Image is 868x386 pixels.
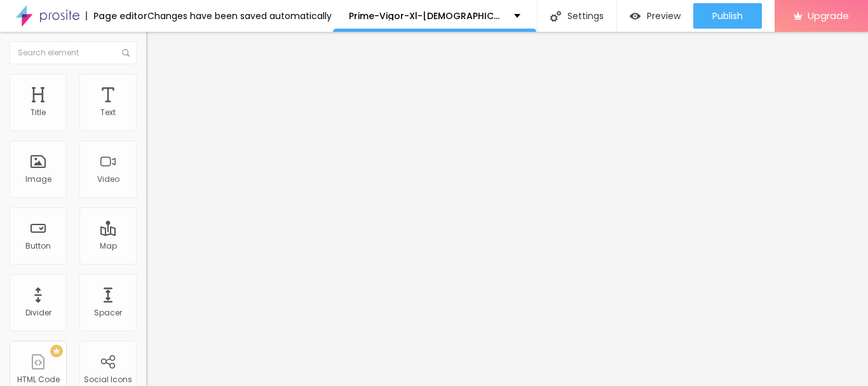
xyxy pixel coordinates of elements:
[25,242,51,251] div: Button
[693,3,762,29] button: Publish
[808,10,849,21] span: Upgrade
[10,41,137,64] input: Search element
[17,375,60,384] div: HTML Code
[630,11,641,22] img: view-1.svg
[31,108,46,117] div: Title
[100,242,117,251] div: Map
[617,3,693,29] button: Preview
[146,32,868,386] iframe: Editor
[712,11,743,21] span: Publish
[100,108,116,117] div: Text
[25,308,51,317] div: Divider
[94,308,122,317] div: Spacer
[647,11,681,21] span: Preview
[84,375,132,384] div: Social Icons
[25,175,51,184] div: Image
[122,49,130,57] img: Icone
[147,11,332,20] div: Changes have been saved automatically
[349,11,505,20] p: Prime-Vigor-Xl-[DEMOGRAPHIC_DATA][MEDICAL_DATA]-Gummies
[86,11,147,20] div: Page editor
[550,11,561,22] img: Icone
[97,175,119,184] div: Video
